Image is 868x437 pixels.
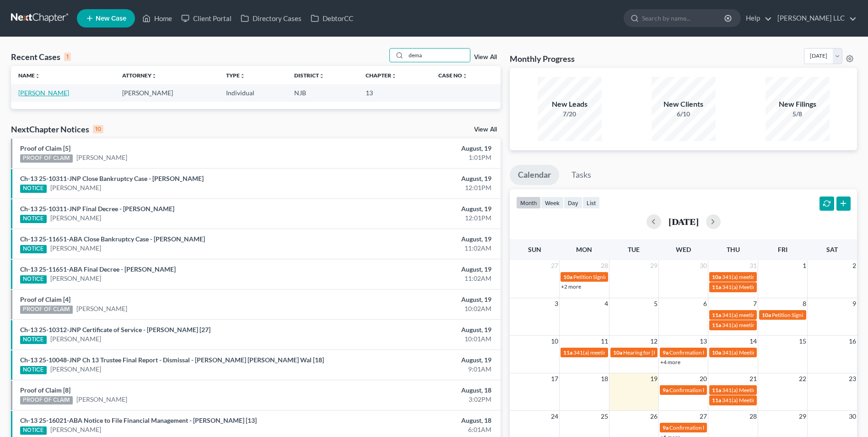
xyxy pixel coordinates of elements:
[773,10,857,27] a: [PERSON_NAME] LLC
[93,125,103,133] div: 10
[340,325,491,334] div: August, 19
[550,411,559,422] span: 24
[18,72,40,79] a: Nameunfold_more
[712,322,721,328] span: 11a
[240,73,245,79] i: unfold_more
[340,416,491,425] div: August, 18
[600,373,609,384] span: 18
[20,416,257,424] a: Ch-13 25-16021-ABA Notice to File Financial Management - [PERSON_NAME] [13]
[699,260,708,271] span: 30
[663,387,669,393] span: 9a
[802,260,807,271] span: 1
[340,174,491,183] div: August, 19
[138,10,177,27] a: Home
[722,284,811,290] span: 341(a) Meeting for [PERSON_NAME]
[722,322,810,328] span: 341(a) meeting for [PERSON_NAME]
[563,165,599,185] a: Tasks
[340,304,491,313] div: 10:02AM
[561,283,581,290] a: +2 more
[722,397,811,404] span: 341(a) Meeting for [PERSON_NAME]
[550,336,559,347] span: 10
[722,349,811,356] span: 341(a) Meeting for [PERSON_NAME]
[340,183,491,192] div: 12:01PM
[50,334,101,344] a: [PERSON_NAME]
[802,298,807,309] span: 8
[727,246,740,253] span: Thu
[50,365,101,374] a: [PERSON_NAME]
[649,411,658,422] span: 26
[76,304,127,313] a: [PERSON_NAME]
[722,273,810,280] span: 341(a) meeting for [PERSON_NAME]
[340,204,491,213] div: August, 19
[528,246,541,253] span: Sun
[20,175,204,182] a: Ch-13 25-10311-JNP Close Bankruptcy Case - [PERSON_NAME]
[749,411,758,422] span: 28
[649,260,658,271] span: 29
[20,336,47,344] div: NOTICE
[366,72,397,79] a: Chapterunfold_more
[340,334,491,344] div: 10:01AM
[852,260,857,271] span: 2
[749,373,758,384] span: 21
[766,109,830,119] div: 5/8
[766,99,830,109] div: New Filings
[151,73,157,79] i: unfold_more
[340,244,491,253] div: 11:02AM
[20,306,73,314] div: PROOF OF CLAIM
[699,411,708,422] span: 27
[510,53,575,64] h3: Monthly Progress
[340,153,491,162] div: 1:01PM
[287,84,358,101] td: NJB
[798,336,807,347] span: 15
[722,311,810,318] span: 341(a) meeting for [PERSON_NAME]
[510,165,559,185] a: Calendar
[358,84,431,101] td: 13
[391,73,397,79] i: unfold_more
[20,426,47,435] div: NOTICE
[462,73,468,79] i: unfold_more
[20,235,205,243] a: Ch-13 25-11651-ABA Close Bankruptcy Case - [PERSON_NAME]
[663,424,669,431] span: 9a
[96,15,126,22] span: New Case
[219,84,287,101] td: Individual
[600,336,609,347] span: 11
[541,197,564,209] button: week
[702,298,708,309] span: 6
[676,246,691,253] span: Wed
[798,411,807,422] span: 29
[669,349,773,356] span: Confirmation hearing for [PERSON_NAME]
[18,89,69,97] a: [PERSON_NAME]
[20,275,47,284] div: NOTICE
[50,244,101,253] a: [PERSON_NAME]
[554,298,559,309] span: 3
[20,185,47,193] div: NOTICE
[340,144,491,153] div: August, 19
[516,197,541,209] button: month
[652,99,716,109] div: New Clients
[115,84,219,101] td: [PERSON_NAME]
[642,10,726,27] input: Search by name...
[20,144,70,152] a: Proof of Claim [5]
[778,246,787,253] span: Fri
[20,366,47,374] div: NOTICE
[628,246,640,253] span: Tue
[712,397,721,404] span: 11a
[563,273,572,280] span: 10a
[50,274,101,283] a: [PERSON_NAME]
[340,395,491,404] div: 3:02PM
[652,109,716,119] div: 6/10
[712,273,721,280] span: 10a
[550,373,559,384] span: 17
[340,265,491,274] div: August, 19
[582,197,600,209] button: list
[122,72,157,79] a: Attorneyunfold_more
[653,298,658,309] span: 5
[340,235,491,244] div: August, 19
[20,215,47,223] div: NOTICE
[576,246,592,253] span: Mon
[649,336,658,347] span: 12
[848,373,857,384] span: 23
[563,349,572,356] span: 11a
[340,295,491,304] div: August, 19
[538,109,602,119] div: 7/20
